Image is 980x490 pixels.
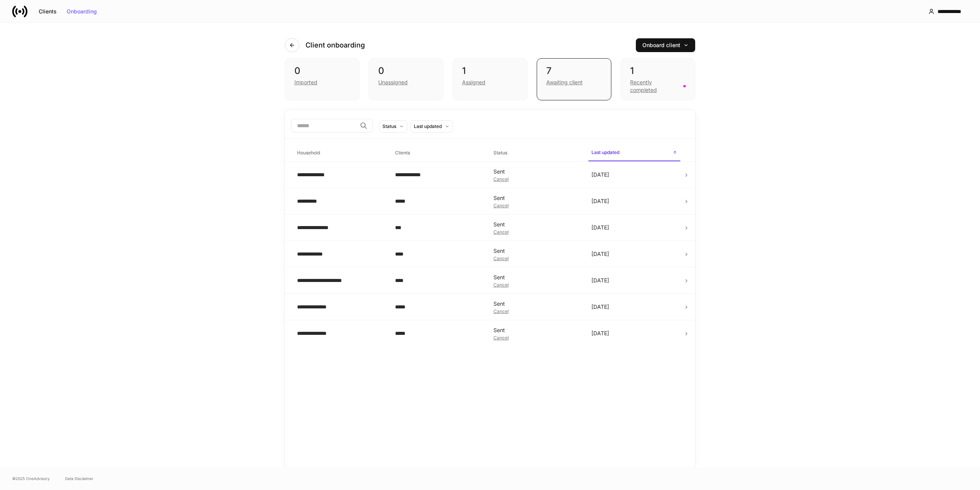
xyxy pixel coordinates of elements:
span: Status [490,145,582,161]
div: Onboard client [642,43,689,48]
div: Sent [493,326,579,334]
h4: Client onboarding [305,41,365,50]
button: Status [379,120,407,133]
td: [DATE] [585,241,683,267]
button: Cancel [493,256,509,261]
button: Cancel [493,203,509,208]
div: 7 [546,65,602,77]
button: Cancel [493,336,509,340]
div: Recently completed [630,79,679,94]
div: Onboarding [67,9,97,14]
div: Sent [493,221,579,228]
span: © 2025 OneAdvisory [12,475,50,482]
h6: Household [297,149,320,156]
div: 7Awaiting client [537,58,611,100]
div: Sent [493,300,579,308]
button: Cancel [493,230,509,234]
span: Household [294,145,386,161]
div: Status [382,123,396,130]
div: 0Imported [285,58,359,100]
div: 1Recently completed [621,58,695,100]
h6: Clients [395,149,410,156]
td: [DATE] [585,267,683,294]
td: [DATE] [585,320,683,347]
div: Last updated [414,123,442,130]
div: Imported [294,79,317,86]
button: Onboard client [636,38,695,52]
h6: Last updated [591,149,619,156]
td: [DATE] [585,215,683,241]
div: Awaiting client [546,79,583,86]
div: 0 [378,65,434,77]
button: Clients [34,5,62,18]
td: [DATE] [585,162,683,188]
span: Last updated [588,145,680,161]
button: Onboarding [62,5,102,18]
div: 1 [630,65,686,77]
div: 0 [294,65,350,77]
div: Assigned [462,79,485,86]
span: Clients [392,145,484,161]
div: 1 [462,65,518,77]
h6: Status [493,149,507,156]
div: Clients [39,9,57,14]
button: Cancel [493,283,509,287]
div: 0Unassigned [369,58,443,100]
div: Unassigned [378,79,408,86]
a: Data Disclaimer [65,475,93,482]
td: [DATE] [585,188,683,215]
div: Sent [493,194,579,202]
button: Last updated [410,120,453,133]
button: Cancel [493,177,509,182]
div: 1Assigned [452,58,527,100]
td: [DATE] [585,294,683,320]
button: Cancel [493,309,509,314]
div: Sent [493,274,579,281]
div: Sent [493,168,579,175]
div: Sent [493,247,579,255]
